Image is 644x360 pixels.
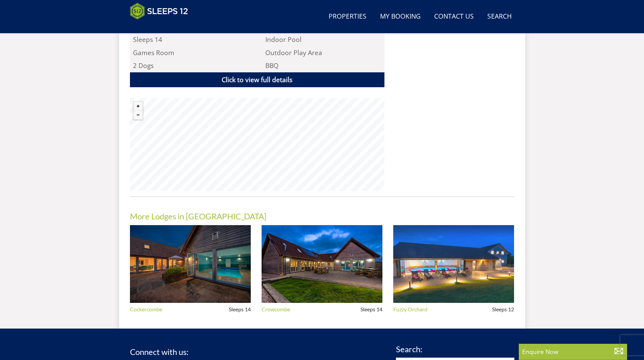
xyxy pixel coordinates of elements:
a: Click to view full details [130,72,384,88]
li: Indoor Pool [262,33,384,46]
p: Enquire Now [522,347,624,356]
a: Cockercombe [130,306,162,312]
li: Sleeps 14 [130,33,252,46]
a: More Lodges in [GEOGRAPHIC_DATA] [130,211,266,221]
img: An image of 'Crowcombe', Somerset [262,225,382,303]
li: BBQ [262,59,384,72]
iframe: Customer reviews powered by Trustpilot [127,24,198,29]
span: Sleeps 14 [229,306,251,312]
a: Crowcombe [262,306,290,312]
img: An image of 'Fuzzy Orchard', Somerset [393,225,514,303]
canvas: Map [130,98,384,191]
a: Contact Us [431,9,476,24]
span: Sleeps 14 [360,306,382,312]
img: An image of 'Cockercombe', Somerset [130,225,251,303]
h3: Connect with us: [130,347,188,356]
h3: Search: [396,345,514,354]
span: Sleeps 12 [492,306,514,312]
a: My Booking [377,9,423,24]
a: Properties [326,9,369,24]
li: Games Room [130,46,252,59]
a: Fuzzy Orchard [393,306,427,312]
a: Search [485,9,514,24]
button: Zoom out [134,111,142,119]
img: Sleeps 12 [130,3,188,20]
li: 2 Dogs [130,59,252,72]
li: Outdoor Play Area [262,46,384,59]
button: Zoom in [134,102,142,111]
